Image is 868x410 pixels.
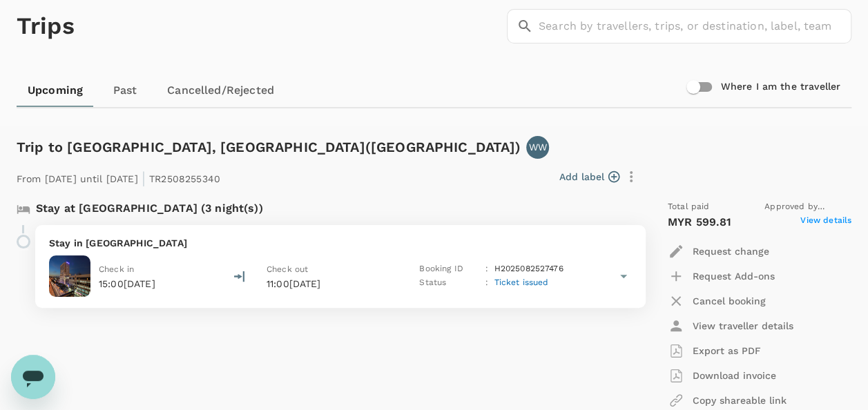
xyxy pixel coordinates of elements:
[720,79,840,95] h6: Where I am the traveller
[559,170,619,184] button: Add label
[49,255,90,297] img: Pearl View Hotel
[668,214,732,231] p: MYR 599.81
[693,244,769,258] p: Request change
[494,262,563,276] p: H2025082527476
[11,355,55,399] iframe: Button to launch messaging window
[668,338,761,363] button: Export as PDF
[539,9,851,43] input: Search by travellers, trips, or destination, label, team
[419,262,480,276] p: Booking ID
[668,200,710,214] span: Total paid
[485,262,488,276] p: :
[99,277,155,291] p: 15:00[DATE]
[800,214,851,231] span: View details
[17,74,94,107] a: Upcoming
[485,276,488,290] p: :
[668,239,769,264] button: Request change
[494,277,548,287] span: Ticket issued
[94,74,156,107] a: Past
[693,319,793,333] p: View traveller details
[529,140,547,154] p: WW
[764,200,851,214] span: Approved by
[17,136,521,158] h6: Trip to [GEOGRAPHIC_DATA], [GEOGRAPHIC_DATA]([GEOGRAPHIC_DATA])
[693,369,776,382] p: Download invoice
[668,289,766,313] button: Cancel booking
[693,344,761,358] p: Export as PDF
[668,363,776,388] button: Download invoice
[142,168,146,188] span: |
[668,264,775,289] button: Request Add-ons
[419,276,480,290] p: Status
[693,294,766,308] p: Cancel booking
[267,264,308,274] span: Check out
[99,264,134,274] span: Check in
[156,74,285,107] a: Cancelled/Rejected
[17,164,220,189] p: From [DATE] until [DATE] TR2508255340
[49,236,632,250] p: Stay in [GEOGRAPHIC_DATA]
[267,277,398,291] p: 11:00[DATE]
[36,200,263,217] p: Stay at [GEOGRAPHIC_DATA] (3 night(s))
[693,393,787,407] p: Copy shareable link
[693,269,775,283] p: Request Add-ons
[668,313,793,338] button: View traveller details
